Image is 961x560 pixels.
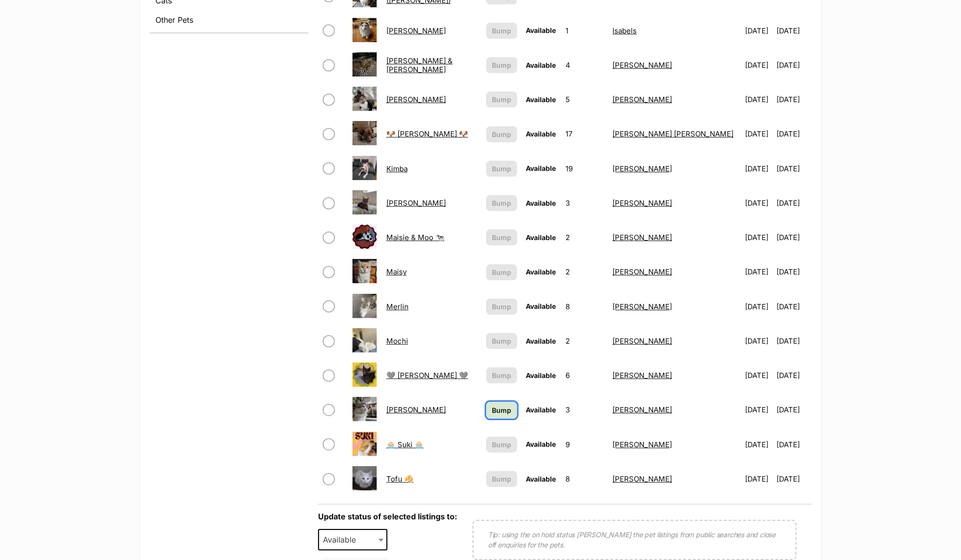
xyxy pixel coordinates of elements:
[526,302,556,310] span: Available
[386,198,446,208] a: [PERSON_NAME]
[777,117,811,151] td: [DATE]
[741,290,776,323] td: [DATE]
[386,371,468,380] a: 🩶 [PERSON_NAME] 🩶
[777,48,811,82] td: [DATE]
[526,61,556,69] span: Available
[150,11,308,29] a: Other Pets
[741,152,776,185] td: [DATE]
[486,402,517,419] a: Bump
[526,475,556,483] span: Available
[741,221,776,254] td: [DATE]
[741,359,776,392] td: [DATE]
[777,83,811,116] td: [DATE]
[386,474,413,484] a: Tofu 🥠
[562,359,608,392] td: 6
[741,255,776,288] td: [DATE]
[612,474,672,484] a: [PERSON_NAME]
[318,529,388,550] span: Available
[562,462,608,496] td: 8
[526,26,556,34] span: Available
[777,186,811,220] td: [DATE]
[486,437,517,453] button: Bump
[741,48,776,82] td: [DATE]
[741,14,776,47] td: [DATE]
[486,161,517,177] button: Bump
[486,229,517,245] button: Bump
[562,83,608,116] td: 5
[777,290,811,323] td: [DATE]
[777,462,811,496] td: [DATE]
[386,95,446,104] a: [PERSON_NAME]
[486,333,517,349] button: Bump
[612,95,672,104] a: [PERSON_NAME]
[488,530,781,550] p: Tip: using the on hold status [PERSON_NAME] the pet listings from public searches and close off e...
[777,428,811,461] td: [DATE]
[562,186,608,220] td: 3
[526,130,556,138] span: Available
[486,91,517,107] button: Bump
[386,129,468,138] a: 🐶 [PERSON_NAME] 🐶
[612,26,637,35] a: Isabels
[612,198,672,208] a: [PERSON_NAME]
[486,195,517,211] button: Bump
[562,324,608,358] td: 2
[526,337,556,345] span: Available
[612,405,672,414] a: [PERSON_NAME]
[492,232,511,242] span: Bump
[562,428,608,461] td: 9
[526,233,556,242] span: Available
[492,474,511,484] span: Bump
[741,393,776,426] td: [DATE]
[386,267,407,276] a: Maisy
[492,302,511,312] span: Bump
[777,14,811,47] td: [DATE]
[777,255,811,288] td: [DATE]
[612,61,672,70] a: [PERSON_NAME]
[492,405,511,415] span: Bump
[612,336,672,346] a: [PERSON_NAME]
[486,264,517,280] button: Bump
[526,199,556,207] span: Available
[486,23,517,39] button: Bump
[526,95,556,104] span: Available
[741,117,776,151] td: [DATE]
[777,359,811,392] td: [DATE]
[526,268,556,276] span: Available
[386,233,444,242] a: Maisie & Moo 🐄
[777,152,811,185] td: [DATE]
[777,393,811,426] td: [DATE]
[492,129,511,139] span: Bump
[562,117,608,151] td: 17
[612,164,672,173] a: [PERSON_NAME]
[486,299,517,315] button: Bump
[492,94,511,105] span: Bump
[612,302,672,311] a: [PERSON_NAME]
[486,471,517,487] button: Bump
[562,255,608,288] td: 2
[562,221,608,254] td: 2
[386,336,408,346] a: Mochi
[492,439,511,450] span: Bump
[526,164,556,172] span: Available
[386,405,446,414] a: [PERSON_NAME]
[741,324,776,358] td: [DATE]
[562,48,608,82] td: 4
[486,57,517,73] button: Bump
[741,462,776,496] td: [DATE]
[486,367,517,383] button: Bump
[741,186,776,220] td: [DATE]
[526,406,556,414] span: Available
[386,302,409,311] a: Merlin
[777,324,811,358] td: [DATE]
[612,129,733,138] a: [PERSON_NAME] [PERSON_NAME]
[741,428,776,461] td: [DATE]
[492,370,511,380] span: Bump
[319,533,366,546] span: Available
[526,440,556,448] span: Available
[612,233,672,242] a: [PERSON_NAME]
[352,121,377,145] img: 🐶 Jeff 🐶
[562,290,608,323] td: 8
[492,60,511,70] span: Bump
[486,126,517,142] button: Bump
[492,164,511,174] span: Bump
